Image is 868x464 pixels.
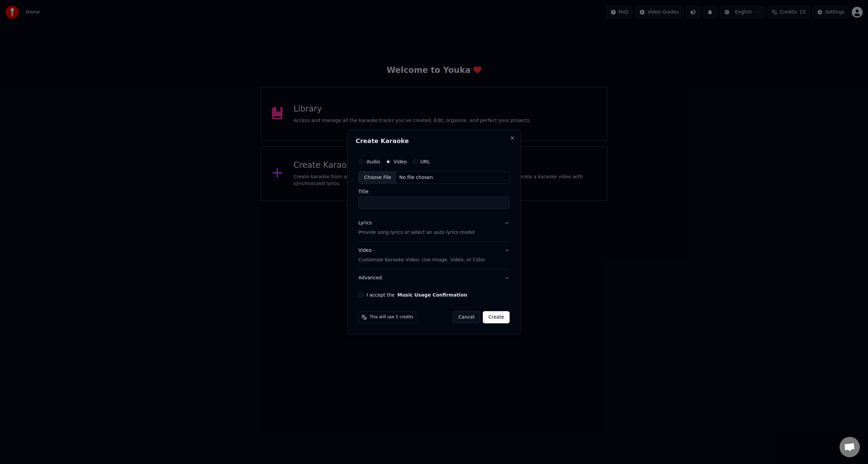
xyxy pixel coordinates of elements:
[453,311,480,323] button: Cancel
[358,257,485,263] p: Customize Karaoke Video: Use Image, Video, or Color
[394,159,407,164] label: Video
[397,292,467,297] button: I accept the
[358,220,372,227] div: Lyrics
[420,159,430,164] label: URL
[483,311,510,323] button: Create
[358,215,510,242] button: LyricsProvide song lyrics or select an auto lyrics model
[358,229,475,236] p: Provide song lyrics or select an auto lyrics model
[356,138,512,144] h2: Create Karaoke
[358,242,510,269] button: VideoCustomize Karaoke Video: Use Image, Video, or Color
[358,269,510,287] button: Advanced
[370,315,413,320] span: This will use 5 credits
[359,172,397,184] div: Choose File
[367,292,467,297] label: I accept the
[358,189,510,194] label: Title
[367,159,380,164] label: Audio
[397,174,436,181] div: No file chosen
[358,247,485,264] div: Video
